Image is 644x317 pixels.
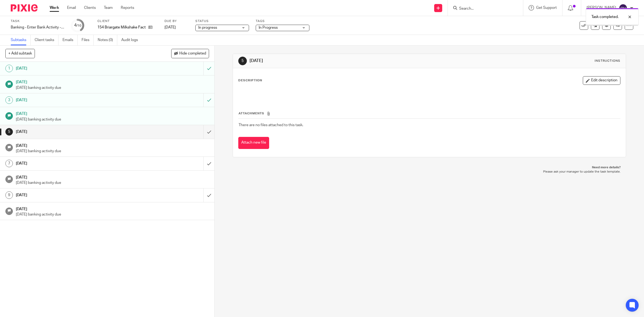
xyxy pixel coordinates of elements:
h1: [DATE] [16,191,137,199]
a: Files [82,35,94,45]
a: Emails [63,35,78,45]
label: Task [11,19,64,23]
label: Tags [256,19,309,23]
div: 4 [74,22,81,28]
span: There are no files attached to this task. [239,123,303,127]
a: Notes (0) [98,35,117,45]
p: [DATE] banking activity due [16,180,209,185]
a: Audit logs [121,35,142,45]
h1: [DATE] [16,64,137,72]
h1: [DATE] [16,128,137,136]
h1: [DATE] [16,205,209,212]
div: 5 [238,57,247,65]
span: In Progress [259,26,278,30]
span: In progress [198,26,217,30]
h1: [DATE] [16,96,137,104]
button: + Add subtask [5,49,35,58]
p: [DATE] banking activity due [16,212,209,217]
p: 154 Briargate Milkshake Factory [97,25,146,30]
p: [DATE] banking activity due [16,148,209,154]
h1: [DATE] [16,142,209,148]
label: Due by [164,19,189,23]
div: Instructions [595,59,620,63]
span: Hide completed [179,52,206,56]
a: Subtasks [11,35,31,45]
label: Status [195,19,249,23]
label: Client [97,19,158,23]
button: Attach new file [238,137,269,149]
div: 1 [5,65,13,72]
img: Pixie [11,4,38,12]
p: Need more details? [238,165,621,170]
h1: [DATE] [250,58,441,64]
span: Attachments [239,112,264,115]
div: Banking - Enter Bank Activity - week 42 [11,25,64,30]
button: Hide completed [171,49,209,58]
button: Edit description [583,76,620,85]
p: Task completed. [591,14,619,20]
p: [DATE] banking activity due [16,117,209,122]
a: Email [67,5,76,10]
div: 5 [5,128,13,136]
a: Work [50,5,59,10]
img: svg%3E [619,4,627,12]
h1: [DATE] [16,78,209,85]
a: Team [104,5,113,10]
a: Reports [121,5,134,10]
h1: [DATE] [16,173,209,180]
h1: [DATE] [16,110,209,116]
p: [DATE] banking activity due [16,85,209,90]
div: 7 [5,160,13,167]
span: [DATE] [164,25,176,29]
div: 3 [5,96,13,104]
a: Clients [84,5,96,10]
h1: [DATE] [16,159,137,167]
p: Please ask your manager to update the task template. [238,170,621,174]
p: Description [238,78,262,83]
a: Client tasks [35,35,58,45]
div: 9 [5,191,13,199]
small: /10 [76,24,81,27]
